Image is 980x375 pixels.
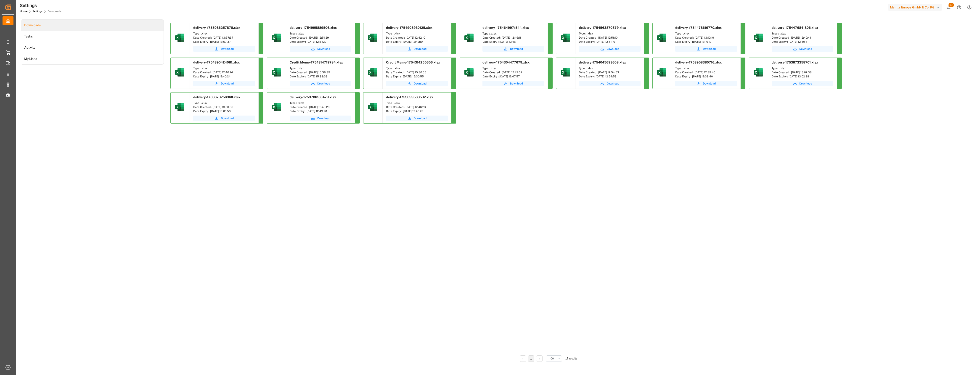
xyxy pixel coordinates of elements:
[193,32,255,36] div: Type : .xlsx
[579,81,641,86] button: Download
[482,36,544,40] div: Date Created : [DATE] 12:46:11
[290,109,351,113] div: Date Expiry : [DATE] 12:49:20
[675,61,722,64] span: delivery-1753958380716.xlsx
[888,3,944,12] button: Melitta Europa GmbH & Co. KG
[271,32,282,43] img: microsoft-excel-2019--v1.png
[193,101,255,105] div: Type : .xlsx
[772,36,833,40] div: Date Created : [DATE] 12:40:41
[482,74,544,79] div: Date Expiry : [DATE] 12:47:57
[193,95,240,99] span: delivery-1753873256360.xlsx
[772,46,833,52] button: Download
[20,2,61,9] div: Settings
[799,82,812,86] span: Download
[386,105,448,109] div: Date Created : [DATE] 12:46:23
[675,81,737,86] button: Download
[290,46,351,52] button: Download
[21,31,164,42] a: Tasks
[579,61,626,64] span: delivery-1754045693608.xlsx
[607,47,619,51] span: Download
[174,102,185,113] img: microsoft-excel-2019--v1.png
[193,116,255,121] a: Download
[579,74,641,79] div: Date Expiry : [DATE] 12:54:53
[482,32,544,36] div: Type : .xlsx
[386,46,448,52] a: Download
[290,81,351,86] button: Download
[193,81,255,86] button: Download
[530,357,532,360] a: 1
[954,2,964,13] button: Help Center
[290,61,343,64] span: Credit Memo-1754314719784.xlsx
[317,47,330,51] span: Download
[386,74,448,79] div: Date Expiry : [DATE] 15:30:55
[32,10,42,13] a: Settings
[290,105,351,109] div: Date Created : [DATE] 12:49:20
[656,32,667,43] img: microsoft-excel-2019--v1.png
[193,105,255,109] div: Date Created : [DATE] 13:00:56
[290,26,337,29] span: delivery-1754995889506.xlsx
[772,66,833,70] div: Type : .xlsx
[386,36,448,40] div: Date Created : [DATE] 12:42:10
[414,47,426,51] span: Download
[290,40,351,44] div: Date Expiry : [DATE] 12:51:29
[675,32,737,36] div: Type : .xlsx
[464,32,474,43] img: microsoft-excel-2019--v1.png
[579,40,641,44] div: Date Expiry : [DATE] 12:51:10
[565,357,577,360] span: 17 results
[290,101,351,105] div: Type : .xlsx
[386,26,432,29] span: delivery-1754908930125.xlsx
[290,95,336,99] span: delivery-1753786160479.xlsx
[367,67,378,78] img: microsoft-excel-2019--v1.png
[414,82,426,86] span: Download
[193,46,255,52] button: Download
[386,95,433,99] span: delivery-1753699583532.xlsx
[221,116,234,120] span: Download
[579,46,641,52] a: Download
[193,40,255,44] div: Date Expiry : [DATE] 13:57:37
[464,67,474,78] img: microsoft-excel-2019--v1.png
[772,74,833,79] div: Date Expiry : [DATE] 13:02:38
[317,116,330,120] span: Download
[367,32,378,43] img: microsoft-excel-2019--v1.png
[193,109,255,113] div: Date Expiry : [DATE] 13:00:56
[482,61,530,64] span: delivery-1754304477679.xlsx
[290,66,351,70] div: Type : .xlsx
[290,116,351,121] button: Download
[317,82,330,86] span: Download
[799,47,812,51] span: Download
[174,32,185,43] img: microsoft-excel-2019--v1.png
[221,82,234,86] span: Download
[21,53,164,64] a: My Links
[772,32,833,36] div: Type : .xlsx
[579,70,641,74] div: Date Created : [DATE] 12:54:53
[386,116,448,121] button: Download
[482,46,544,52] button: Download
[528,355,534,362] li: 1
[703,82,716,86] span: Download
[948,3,954,7] span: 33
[772,81,833,86] button: Download
[386,40,448,44] div: Date Expiry : [DATE] 12:42:10
[386,109,448,113] div: Date Expiry : [DATE] 12:46:23
[675,74,737,79] div: Date Expiry : [DATE] 12:39:40
[386,70,448,74] div: Date Created : [DATE] 15:30:55
[536,355,543,362] li: Next Page
[772,61,818,64] span: delivery-1753873358701.xlsx
[193,61,240,64] span: delivery-1754390424081.xlsx
[675,40,737,44] div: Date Expiry : [DATE] 13:10:19
[579,32,641,36] div: Type : .xlsx
[772,40,833,44] div: Date Expiry : [DATE] 12:40:41
[675,46,737,52] button: Download
[579,36,641,40] div: Date Created : [DATE] 12:51:10
[21,20,164,31] a: Downloads
[753,67,764,78] img: microsoft-excel-2019--v1.png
